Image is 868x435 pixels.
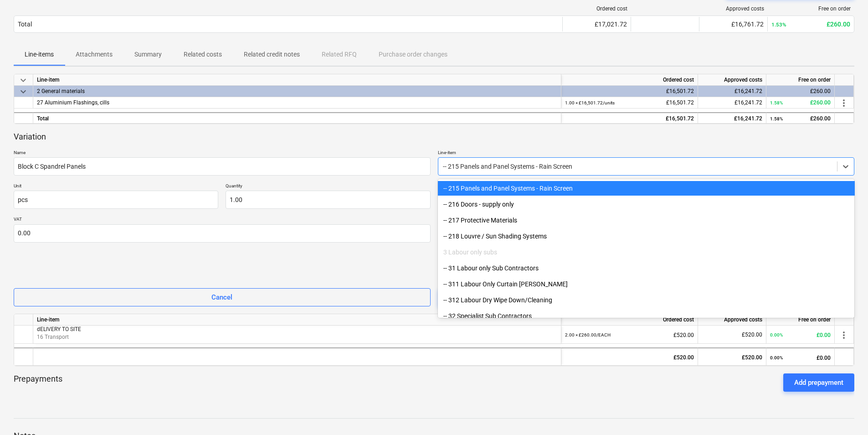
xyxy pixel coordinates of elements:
[698,74,766,86] div: Approved costs
[438,245,855,259] div: 3 Labour only subs
[14,183,218,191] p: Unit
[438,261,855,275] div: -- 31 Labour only Sub Contractors
[783,373,854,392] button: Add prepayment
[838,98,849,109] span: more_vert
[770,113,831,124] div: £260.00
[244,50,300,59] p: Related credit notes
[561,74,698,86] div: Ordered cost
[33,112,561,124] div: Total
[703,21,764,28] div: £16,761.72
[25,50,54,59] p: Line-items
[14,288,431,306] button: Cancel
[134,50,162,59] p: Summary
[703,5,764,12] div: Approved costs
[438,197,855,212] div: -- 216 Doors - supply only
[565,332,611,337] small: 2.00 × £260.00 / EACH
[770,348,831,367] div: £0.00
[770,326,831,344] div: £0.00
[438,181,855,196] div: -- 215 Panels and Panel Systems - Rain Screen
[37,326,81,332] span: dELIVERY TO SITE
[14,216,431,224] p: VAT
[771,5,851,12] div: Free on order
[14,131,46,142] p: Variation
[770,86,831,97] div: £260.00
[438,229,855,243] div: -- 218 Louvre / Sun Shading Systems
[794,377,843,388] div: Add prepayment
[565,326,694,344] div: £520.00
[33,314,561,326] div: Line-item
[822,391,868,435] iframe: Chat Widget
[37,334,69,341] span: 16 Transport
[14,150,431,157] p: Name
[766,314,835,326] div: Free on order
[702,348,762,367] div: £520.00
[702,86,762,97] div: £16,241.72
[770,97,831,109] div: £260.00
[18,21,32,28] div: Total
[702,97,762,109] div: £16,241.72
[37,99,109,106] span: 27 Aluminium Flashings, cills
[770,116,783,121] small: 1.58%
[438,277,855,291] div: -- 311 Labour Only Curtain [PERSON_NAME]
[771,21,850,28] div: £260.00
[438,277,855,291] div: -- 311 Labour Only Curtain Walling
[561,314,698,326] div: Ordered cost
[565,86,694,97] div: £16,501.72
[838,330,849,341] span: more_vert
[566,21,627,28] div: £17,021.72
[184,50,222,59] p: Related costs
[565,113,694,124] div: £16,501.72
[14,373,62,392] p: Prepayments
[771,21,786,28] small: 1.53%
[565,97,694,109] div: £16,501.72
[211,291,232,303] div: Cancel
[702,113,762,124] div: £16,241.72
[770,355,783,360] small: 0.00%
[76,50,113,59] p: Attachments
[565,348,694,367] div: £520.00
[18,75,29,86] span: keyboard_arrow_down
[438,293,855,307] div: -- 312 Labour Dry Wipe Down/Cleaning
[770,100,783,105] small: 1.58%
[702,326,762,344] div: £520.00
[226,183,430,191] p: Quantity
[33,74,561,86] div: Line-item
[438,150,855,157] p: Line-item
[766,74,835,86] div: Free on order
[18,86,29,97] span: keyboard_arrow_down
[698,314,766,326] div: Approved costs
[438,309,855,323] div: -- 32 Specialist Sub Contractors
[770,332,783,337] small: 0.00%
[565,100,615,105] small: 1.00 × £16,501.72 / units
[37,86,557,97] div: 2 General materials
[438,213,855,228] div: -- 217 Protective Materials
[566,5,627,12] div: Ordered cost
